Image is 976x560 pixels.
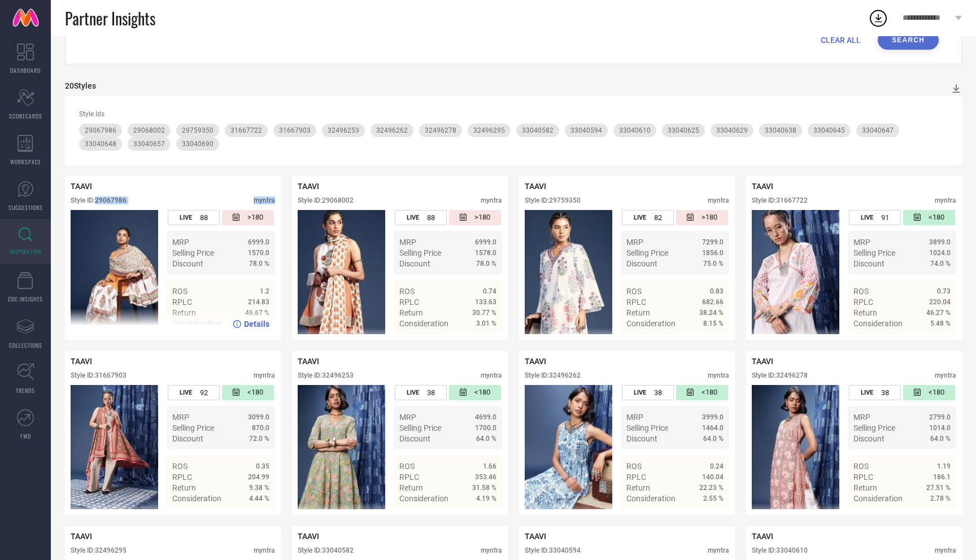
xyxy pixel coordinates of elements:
[752,532,773,541] span: TAAVI
[752,385,839,509] img: Style preview image
[249,495,269,502] span: 4.44 %
[472,309,496,317] span: 30.77 %
[71,371,127,379] div: Style ID: 31667903
[619,126,651,134] span: 33040610
[853,319,903,328] span: Consideration
[399,297,419,307] span: RPLC
[85,140,116,148] span: 33040648
[853,413,870,422] span: MRP
[935,196,956,204] div: myntra
[853,423,895,432] span: Selling Price
[376,126,408,134] span: 32496262
[710,287,724,295] span: 0.83
[929,298,951,306] span: 220.04
[247,388,263,397] span: <180
[9,341,42,349] span: COLLECTIONS
[699,484,724,492] span: 22.23 %
[930,320,951,327] span: 5.48 %
[133,140,165,148] span: 33040657
[929,388,944,397] span: <180
[399,413,416,422] span: MRP
[248,298,269,306] span: 214.83
[168,210,220,225] div: Number of days the style has been live on the platform
[399,423,441,432] span: Selling Price
[626,308,650,317] span: Return
[172,248,214,257] span: Selling Price
[914,339,951,348] a: Details
[298,196,354,204] div: Style ID: 29068002
[626,319,676,328] span: Consideration
[71,385,158,509] div: Click to view image
[248,413,269,421] span: 3099.0
[853,308,877,317] span: Return
[634,389,646,396] span: LIVE
[626,287,642,296] span: ROS
[298,371,354,379] div: Style ID: 32496253
[474,213,490,222] span: >180
[626,423,668,432] span: Selling Price
[71,357,92,366] span: TAAVI
[699,309,724,317] span: 38.24 %
[626,462,642,471] span: ROS
[752,182,773,191] span: TAAVI
[399,462,415,471] span: ROS
[85,126,116,134] span: 29067986
[172,413,189,422] span: MRP
[849,210,901,225] div: Number of days the style has been live on the platform
[703,495,724,502] span: 2.55 %
[626,473,646,482] span: RPLC
[172,259,203,268] span: Discount
[929,249,951,257] span: 1024.0
[172,483,196,492] span: Return
[71,532,92,541] span: TAAVI
[254,371,275,379] div: myntra
[172,494,221,503] span: Consideration
[937,462,951,470] span: 1.19
[399,248,441,257] span: Selling Price
[862,126,894,134] span: 33040647
[752,546,808,554] div: Style ID: 33040610
[702,238,724,246] span: 7299.0
[622,210,674,225] div: Number of days the style has been live on the platform
[475,473,496,481] span: 353.46
[449,385,501,400] div: Number of days since the style was first listed on the platform
[249,435,269,443] span: 72.0 %
[244,514,269,523] span: Details
[654,213,662,222] span: 82
[10,247,41,256] span: INSPIRATION
[65,81,96,90] div: 20 Styles
[525,546,581,554] div: Style ID: 33040594
[233,320,269,329] a: Details
[474,388,490,397] span: <180
[703,435,724,443] span: 64.0 %
[399,287,415,296] span: ROS
[230,126,262,134] span: 31667722
[702,413,724,421] span: 3999.0
[399,308,423,317] span: Return
[708,546,729,554] div: myntra
[279,126,311,134] span: 31667903
[460,339,496,348] a: Details
[483,287,496,295] span: 0.74
[473,126,505,134] span: 32496295
[254,196,275,204] div: myntra
[634,214,646,221] span: LIVE
[328,126,359,134] span: 32496253
[935,371,956,379] div: myntra
[172,473,192,482] span: RPLC
[427,213,435,222] span: 88
[399,473,419,482] span: RPLC
[475,298,496,306] span: 133.63
[71,196,127,204] div: Style ID: 29067986
[853,473,873,482] span: RPLC
[929,413,951,421] span: 2799.0
[853,483,877,492] span: Return
[849,385,901,400] div: Number of days the style has been live on the platform
[702,249,724,257] span: 1856.0
[248,238,269,246] span: 6999.0
[668,126,699,134] span: 33040625
[525,210,612,334] img: Style preview image
[868,8,888,28] div: Open download list
[716,126,748,134] span: 33040629
[476,495,496,502] span: 4.19 %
